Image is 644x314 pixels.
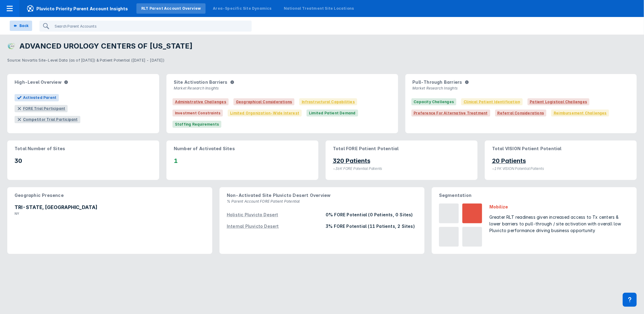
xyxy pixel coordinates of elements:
span: Patient Logistical Challenges [530,100,587,104]
p: % Parent Account FORE Patient Potential [227,199,417,204]
div: Back [19,23,29,29]
p: TRI-STATE, [GEOGRAPHIC_DATA] [15,204,205,211]
span: Clinical Patient Identification [464,100,520,104]
p: 320 Patients [333,157,371,165]
div: Mobilize [489,204,629,210]
p: NY [15,211,205,216]
div: Contact Support [623,293,637,307]
p: Market Research Insights [413,86,630,91]
div: RLT Parent Account Overview [141,6,201,11]
p: Non-Activated Site Pluvicto Desert Overview [227,192,417,199]
p: 20 Patients [492,157,526,165]
span: Geographical Considerations [236,100,292,104]
span: Infrastructural Capabilities [302,100,355,104]
p: Total VISION Patient Potential [492,145,629,152]
p: Total Number of Sites [15,145,152,152]
span: Pluvicto Priority Parent Account Insights [19,5,135,12]
span: Site Activation Barriers [174,79,230,86]
div: 0% FORE Potential (0 Patients, 0 Sites) [326,211,417,218]
span: Preference for Alternative Treatment [414,111,488,115]
div: FORE Trial Participant [23,106,65,111]
img: advanced-urology-centers-of-new-york [7,42,16,50]
h3: ADVANCED UROLOGY CENTERS OF [US_STATE] [19,42,193,50]
input: Search Parent Accounts [52,21,234,31]
button: Back [10,21,32,31]
div: Internal Pluvicto Desert [227,224,279,229]
p: 1 [166,157,318,172]
span: High-Level Overview [15,79,64,86]
a: Area-Specific Site Dynamics [208,3,276,14]
span: Reimbursement Challenges [554,111,607,115]
p: 30 [7,157,159,172]
p: Source: Novartis Site-Level Data (as of [DATE]) & Patient Potential ([DATE] - [DATE]) [7,55,637,63]
figcaption: ~19K VISION Potential Patients [492,165,629,173]
a: National Treatment Site Locations [279,3,359,14]
p: Market Research Insights [174,86,391,91]
p: Total FORE Patient Potential [333,145,470,152]
p: Geographic Presence [15,192,205,199]
span: Administrative Challenges [175,100,226,104]
p: Number of Activated Sites [174,145,311,152]
span: Pull-Through Barriers [413,79,465,86]
span: Limited Patient Demand [309,111,355,115]
span: Investment Constraints [175,111,220,115]
a: RLT Parent Account Overview [136,3,206,14]
figcaption: ~36K FORE Potential Patients [333,165,470,173]
div: Greater RLT readiness given increased access to Tx centers & lower barriers to pull-through / sit... [489,214,629,234]
div: 3% FORE Potential (11 Patients, 2 Sites) [326,223,417,230]
span: Referral Considerations [498,111,544,115]
span: Staffing Requirements [175,122,219,127]
span: Limited Organization-Wide Interest [230,111,299,115]
p: Segmentation [439,192,629,199]
div: National Treatment Site Locations [284,6,354,11]
div: Area-Specific Site Dynamics [213,6,271,11]
div: Competitor Trial Participant [23,117,78,122]
span: Activated Parent [23,95,56,100]
span: Capacity Challenges [414,100,454,104]
div: Holistic Pluvicto Desert [227,212,278,217]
